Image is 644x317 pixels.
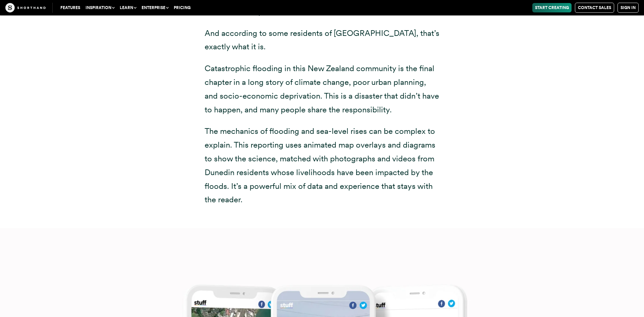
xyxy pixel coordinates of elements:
[171,3,193,12] a: Pricing
[205,27,439,54] p: And according to some residents of [GEOGRAPHIC_DATA], that’s exactly what it is.
[532,3,572,12] a: Start Creating
[5,3,46,12] img: The Craft
[139,3,171,12] button: Enterprise
[575,3,614,13] a: Contact Sales
[618,3,639,13] a: Sign in
[117,3,139,12] button: Learn
[205,124,439,207] p: The mechanics of flooding and sea-level rises can be complex to explain. This reporting uses anim...
[205,62,439,116] p: Catastrophic flooding in this New Zealand community is the final chapter in a long story of clima...
[58,3,83,12] a: Features
[83,3,117,12] button: Inspiration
